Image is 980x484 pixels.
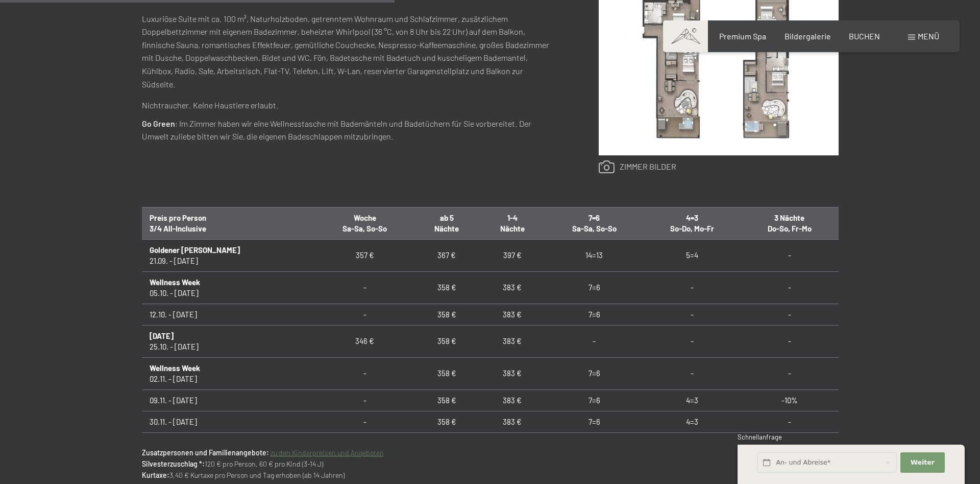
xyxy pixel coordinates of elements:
td: 12.10. - [DATE] [142,304,316,325]
td: - [315,357,414,389]
td: - [741,357,838,389]
td: 7=6 [545,304,644,325]
span: Nächte [434,224,459,233]
td: 21.09. - [DATE] [142,239,316,271]
td: 383 € [479,411,545,432]
td: 4=3 [643,411,741,432]
td: 358 € [414,432,479,454]
td: - [741,239,838,271]
td: - [741,304,838,325]
span: Menü [918,31,939,41]
span: Sa-Sa, So-So [572,224,617,233]
th: ab 5 [414,207,479,239]
td: 346 € [315,325,414,357]
td: 358 € [414,271,479,304]
td: - [643,271,741,304]
p: Nichtraucher. Keine Haustiere erlaubt. [142,99,558,112]
td: - [643,357,741,389]
strong: Zusatzpersonen und Familienangebote: [142,448,269,457]
b: [DATE] [150,331,174,340]
strong: Kurtaxe: [142,471,169,479]
td: 5=4 [643,239,741,271]
button: Weiter [900,452,944,473]
td: 383 € [479,432,545,454]
p: 120 € pro Person, 60 € pro Kind (3-14 J) 3,40 € Kurtaxe pro Person und Tag erhoben (ab 14 Jahren) [142,447,839,481]
td: 05.10. - [DATE] [142,271,316,304]
span: Weiter [911,458,935,467]
span: Sa-Sa, So-So [342,224,387,233]
td: 7=6 [545,389,644,411]
strong: Go Green [142,119,175,128]
td: -10% [741,389,838,411]
b: Wellness Week [150,278,200,287]
a: zu den Kinderpreisen und Angeboten [271,448,384,457]
td: 30.11. - [DATE] [142,411,316,432]
td: 358 € [414,411,479,432]
span: Preis pro Person [150,213,206,222]
td: 383 € [479,271,545,304]
th: 3 Nächte [741,207,838,239]
span: 3/4 All-Inclusive [150,224,206,233]
a: Premium Spa [719,31,766,41]
td: - [545,325,644,357]
td: - [643,325,741,357]
a: BUCHEN [849,31,880,41]
td: 367 € [414,239,479,271]
td: - [315,432,414,454]
b: Goldener [PERSON_NAME] [150,245,240,255]
span: Nächte [500,224,525,233]
td: - [741,325,838,357]
p: Luxuriöse Suite mit ca. 100 m², Naturholzboden, getrenntem Wohnraum und Schlafzimmer, zusätzliche... [142,12,558,91]
td: - [315,304,414,325]
th: 7=6 [545,207,644,239]
td: 383 € [479,389,545,411]
a: Bildergalerie [785,31,831,41]
b: Wellness Week [150,363,200,373]
td: 358 € [414,304,479,325]
td: 357 € [315,239,414,271]
td: 383 € [479,325,545,357]
td: - [741,271,838,304]
td: 25.10. - [DATE] [142,325,316,357]
span: Schnellanfrage [738,433,782,441]
td: 7=6 [545,357,644,389]
td: - [315,271,414,304]
td: - [315,389,414,411]
td: 14=13 [545,239,644,271]
td: 7=6 [545,432,644,454]
th: 1-4 [479,207,545,239]
td: 358 € [414,357,479,389]
td: 7=6 [545,411,644,432]
span: Do-So, Fr-Mo [768,224,812,233]
p: : Im Zimmer haben wir eine Wellnesstasche mit Bademänteln und Badetüchern für Sie vorbereitet. De... [142,117,558,143]
td: 358 € [414,325,479,357]
td: 397 € [479,239,545,271]
td: 358 € [414,389,479,411]
td: 4=3 Mo-Fr [643,432,741,454]
td: 383 € [479,304,545,325]
td: 383 € [479,357,545,389]
td: 4=3 [643,389,741,411]
th: 4=3 [643,207,741,239]
td: 7=6 [545,271,644,304]
span: So-Do, Mo-Fr [670,224,714,233]
td: - [315,411,414,432]
td: - [643,304,741,325]
th: Woche [315,207,414,239]
td: 07.12. - [DATE] [142,432,316,454]
strong: Silvesterzuschlag *: [142,459,205,468]
td: 02.11. - [DATE] [142,357,316,389]
td: 09.11. - [DATE] [142,389,316,411]
td: - [741,411,838,432]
